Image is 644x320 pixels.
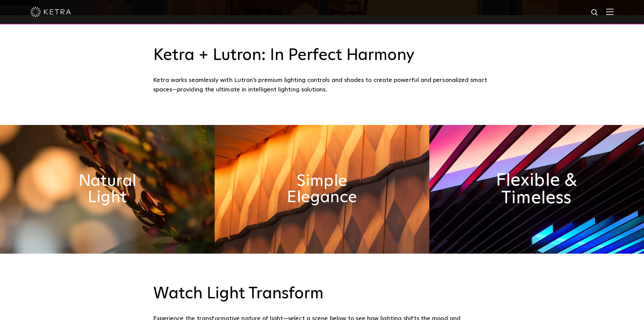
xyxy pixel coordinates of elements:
img: search icon [591,8,599,17]
h2: Flexible & Timeless [481,172,592,207]
div: Ketra works seamlessly with Lutron’s premium lighting controls and shades to create powerful and ... [153,76,491,95]
h3: Ketra + Lutron: In Perfect Harmony [153,46,491,65]
img: simple_elegance [215,125,429,254]
h3: Watch Light Transform [153,284,491,304]
h2: Natural Light [56,173,158,206]
img: flexible_timeless_ketra [429,125,644,254]
img: ketra-logo-2019-white [30,7,71,17]
img: Hamburger%20Nav.svg [606,8,614,15]
h2: Simple Elegance [271,173,373,206]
